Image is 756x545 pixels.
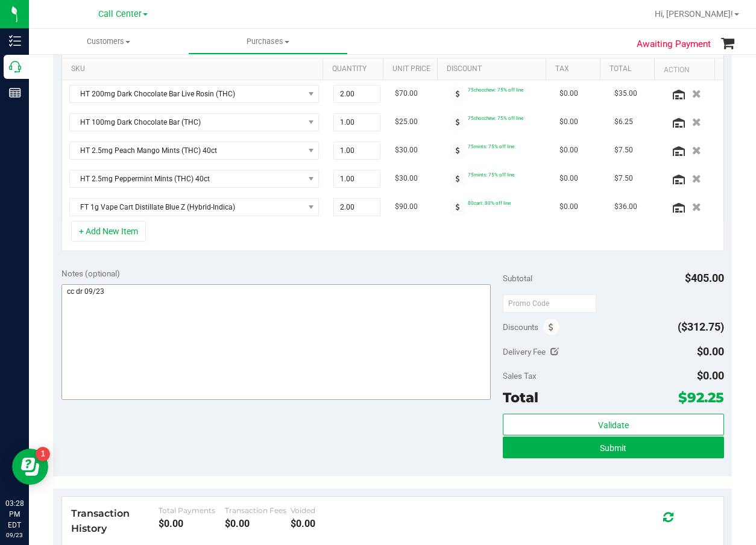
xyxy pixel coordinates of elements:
[159,506,224,515] div: Total Payments
[654,58,714,80] th: Action
[614,145,633,156] span: $7.50
[598,420,629,430] span: Validate
[225,506,291,515] div: Transaction Fees
[188,29,347,54] a: Purchases
[5,531,24,540] p: 09/23
[70,86,304,102] span: HT 200mg Dark Chocolate Bar Live Rosin (THC)
[697,345,724,358] span: $0.00
[334,114,379,131] input: 1.00
[61,269,120,278] span: Notes (optional)
[678,320,724,333] span: ($312.75)
[468,172,514,178] span: 75mints: 75% off line
[5,498,24,531] p: 03:28 PM EDT
[468,87,523,93] span: 75chocchew: 75% off line
[503,316,538,338] span: Discounts
[395,116,418,128] span: $25.00
[98,9,142,19] span: Call Center
[36,447,50,461] iframe: Resource center unread badge
[70,114,304,131] span: HT 100mg Dark Chocolate Bar (THC)
[468,115,523,121] span: 75chocchew: 75% off line
[503,414,723,435] button: Validate
[69,142,320,160] span: NO DATA FOUND
[614,201,637,213] span: $36.00
[678,389,724,406] span: $92.25
[9,87,21,99] inline-svg: Reports
[334,199,379,216] input: 2.00
[610,64,649,74] a: Total
[395,145,418,156] span: $30.00
[9,35,21,47] inline-svg: Inventory
[71,221,146,241] button: + Add New Item
[9,61,21,73] inline-svg: Call Center
[503,294,596,313] input: Promo Code
[503,273,532,283] span: Subtotal
[291,518,356,529] div: $0.00
[332,64,378,74] a: Quantity
[555,64,595,74] a: Tax
[468,143,514,149] span: 75mints: 75% off line
[550,347,559,356] i: Edit Delivery Fee
[291,506,356,515] div: Voided
[12,449,48,485] iframe: Resource center
[159,518,224,529] div: $0.00
[697,369,724,382] span: $0.00
[614,173,633,184] span: $7.50
[468,200,511,206] span: 80cart: 80% off line
[395,201,418,213] span: $90.00
[70,199,304,216] span: FT 1g Vape Cart Distillate Blue Z (Hybrid-Indica)
[69,113,320,131] span: NO DATA FOUND
[189,36,347,47] span: Purchases
[503,389,538,406] span: Total
[655,9,733,19] span: Hi, [PERSON_NAME]!
[685,272,724,284] span: $405.00
[70,170,304,187] span: HT 2.5mg Peppermint Mints (THC) 40ct
[69,198,320,216] span: NO DATA FOUND
[29,29,188,54] a: Customers
[71,64,318,74] a: SKU
[225,518,291,529] div: $0.00
[503,371,537,381] span: Sales Tax
[559,145,578,156] span: $0.00
[69,170,320,188] span: NO DATA FOUND
[559,116,578,128] span: $0.00
[559,88,578,99] span: $0.00
[395,88,418,99] span: $70.00
[334,170,379,187] input: 1.00
[503,347,546,357] span: Delivery Fee
[559,173,578,184] span: $0.00
[559,201,578,213] span: $0.00
[70,142,304,159] span: HT 2.5mg Peach Mango Mints (THC) 40ct
[392,64,432,74] a: Unit Price
[447,64,541,74] a: Discount
[614,116,633,128] span: $6.25
[334,142,379,159] input: 1.00
[29,36,188,47] span: Customers
[600,443,626,453] span: Submit
[614,88,637,99] span: $35.00
[395,173,418,184] span: $30.00
[69,85,320,103] span: NO DATA FOUND
[503,437,723,458] button: Submit
[637,37,711,51] span: Awaiting Payment
[334,86,379,102] input: 2.00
